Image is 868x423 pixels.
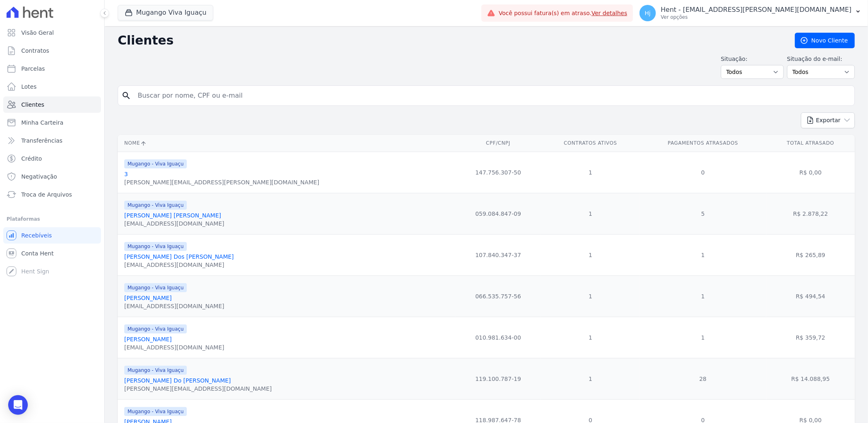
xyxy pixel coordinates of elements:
[21,83,37,91] span: Lotes
[541,275,640,317] td: 1
[640,317,766,358] td: 1
[124,377,231,384] a: [PERSON_NAME] Do [PERSON_NAME]
[766,317,855,358] td: R$ 359,72
[124,283,187,292] span: Mugango - Viva Iguaçu
[3,114,101,131] a: Minha Carteira
[21,47,49,55] span: Contratos
[3,43,101,59] a: Contratos
[124,302,224,310] div: [EMAIL_ADDRESS][DOMAIN_NAME]
[455,135,541,152] th: CPF/CNPJ
[640,275,766,317] td: 1
[766,234,855,275] td: R$ 265,89
[640,135,766,152] th: Pagamentos Atrasados
[124,366,187,375] span: Mugango - Viva Iguaçu
[124,201,187,210] span: Mugango - Viva Iguaçu
[592,10,628,16] a: Ver detalhes
[124,325,187,333] span: Mugango - Viva Iguaçu
[124,407,187,416] span: Mugango - Viva Iguaçu
[3,78,101,95] a: Lotes
[640,193,766,234] td: 5
[766,275,855,317] td: R$ 494,54
[640,358,766,399] td: 28
[455,317,541,358] td: 010.981.634-00
[21,190,72,199] span: Troca de Arquivos
[541,135,640,152] th: Contratos Ativos
[787,55,855,63] label: Situação do e-mail:
[21,29,54,37] span: Visão Geral
[7,214,98,224] div: Plataformas
[124,295,172,301] a: [PERSON_NAME]
[633,2,868,25] button: Hj Hent - [EMAIL_ADDRESS][PERSON_NAME][DOMAIN_NAME] Ver opções
[21,172,57,181] span: Negativação
[3,186,101,203] a: Troca de Arquivos
[455,275,541,317] td: 066.535.757-56
[124,261,234,269] div: [EMAIL_ADDRESS][DOMAIN_NAME]
[640,152,766,193] td: 0
[661,14,852,20] p: Ver opções
[455,358,541,399] td: 119.100.787-19
[21,137,63,145] span: Transferências
[541,358,640,399] td: 1
[3,96,101,113] a: Clientes
[118,135,455,152] th: Nome
[21,119,63,127] span: Minha Carteira
[3,25,101,41] a: Visão Geral
[3,150,101,167] a: Crédito
[3,168,101,185] a: Negativação
[801,112,855,128] button: Exportar
[118,5,213,20] button: Mugango Viva Iguaçu
[541,234,640,275] td: 1
[541,317,640,358] td: 1
[124,212,221,219] a: [PERSON_NAME] [PERSON_NAME]
[133,87,851,104] input: Buscar por nome, CPF ou e-mail
[124,171,128,177] a: 3
[124,385,272,393] div: [PERSON_NAME][EMAIL_ADDRESS][DOMAIN_NAME]
[455,234,541,275] td: 107.840.347-37
[455,152,541,193] td: 147.756.307-50
[3,245,101,262] a: Conta Hent
[124,242,187,251] span: Mugango - Viva Iguaçu
[3,227,101,244] a: Recebíveis
[21,65,45,73] span: Parcelas
[499,9,627,18] span: Você possui fatura(s) em atraso.
[541,193,640,234] td: 1
[640,234,766,275] td: 1
[118,33,782,48] h2: Clientes
[8,395,28,415] div: Open Intercom Messenger
[766,193,855,234] td: R$ 2.878,22
[721,55,784,63] label: Situação:
[21,249,54,257] span: Conta Hent
[3,132,101,149] a: Transferências
[645,10,651,16] span: Hj
[541,152,640,193] td: 1
[21,154,42,163] span: Crédito
[661,6,852,14] p: Hent - [EMAIL_ADDRESS][PERSON_NAME][DOMAIN_NAME]
[124,253,234,260] a: [PERSON_NAME] Dos [PERSON_NAME]
[121,91,131,101] i: search
[3,60,101,77] a: Parcelas
[766,135,855,152] th: Total Atrasado
[21,101,44,109] span: Clientes
[124,219,224,228] div: [EMAIL_ADDRESS][DOMAIN_NAME]
[766,358,855,399] td: R$ 14.088,95
[124,343,224,351] div: [EMAIL_ADDRESS][DOMAIN_NAME]
[124,336,172,342] a: [PERSON_NAME]
[124,159,187,168] span: Mugango - Viva Iguaçu
[766,152,855,193] td: R$ 0,00
[124,178,319,186] div: [PERSON_NAME][EMAIL_ADDRESS][PERSON_NAME][DOMAIN_NAME]
[455,193,541,234] td: 059.084.847-09
[795,33,855,48] a: Novo Cliente
[21,231,52,239] span: Recebíveis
